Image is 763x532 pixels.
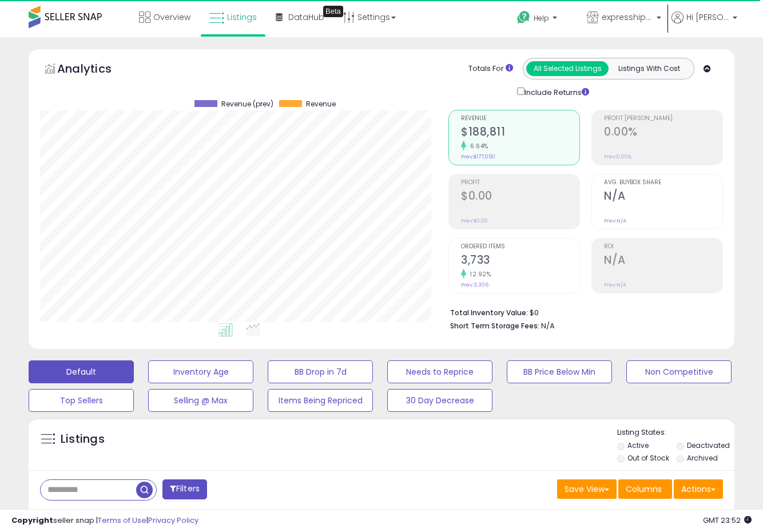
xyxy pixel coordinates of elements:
div: Include Returns [508,85,603,98]
i: Get Help [516,10,531,25]
button: Default [29,360,134,383]
strong: Copyright [11,515,53,526]
p: Listing States: [617,427,734,438]
span: expresshipping [602,11,653,23]
span: DataHub [288,11,324,23]
li: $0 [450,305,714,319]
h2: $0.00 [461,189,579,205]
span: Help [534,13,549,23]
h5: Listings [61,431,105,447]
span: Listings [227,11,257,23]
button: Selling @ Max [148,389,253,412]
span: Revenue [461,116,579,122]
h5: Analytics [57,61,134,80]
span: Ordered Items [461,244,579,250]
button: BB Price Below Min [507,360,612,383]
label: Active [627,440,649,450]
span: 2025-10-12 23:52 GMT [703,515,752,526]
b: Total Inventory Value: [450,308,528,317]
a: Privacy Policy [148,515,198,526]
small: Prev: N/A [604,281,626,288]
span: Profit [PERSON_NAME] [604,116,722,122]
h2: $188,811 [461,125,579,141]
div: Totals For [468,63,513,74]
span: ROI [604,244,722,250]
button: All Selected Listings [526,61,609,76]
button: 30 Day Decrease [387,389,492,412]
h2: N/A [604,189,722,205]
a: Hi [PERSON_NAME] [671,11,737,37]
button: Columns [618,479,672,499]
button: BB Drop in 7d [268,360,373,383]
small: Prev: 3,306 [461,281,488,288]
span: Revenue [306,100,336,108]
div: Tooltip anchor [323,6,343,17]
small: Prev: $0.00 [461,217,488,224]
div: seller snap | | [11,515,198,526]
label: Archived [687,453,718,463]
button: Top Sellers [29,389,134,412]
small: Prev: $177,050 [461,153,495,160]
span: Columns [626,483,662,495]
small: Prev: N/A [604,217,626,224]
small: 6.64% [466,142,488,150]
h2: N/A [604,253,722,269]
label: Deactivated [687,440,730,450]
small: Prev: 0.00% [604,153,631,160]
span: Overview [153,11,190,23]
button: Listings With Cost [608,61,690,76]
span: N/A [541,320,555,331]
button: Needs to Reprice [387,360,492,383]
button: Actions [674,479,723,499]
label: Out of Stock [627,453,669,463]
button: Save View [557,479,617,499]
button: Inventory Age [148,360,253,383]
b: Short Term Storage Fees: [450,321,539,331]
h2: 0.00% [604,125,722,141]
a: Terms of Use [98,515,146,526]
button: Filters [162,479,207,499]
h2: 3,733 [461,253,579,269]
a: Help [508,2,577,37]
span: Avg. Buybox Share [604,180,722,186]
span: Profit [461,180,579,186]
button: Non Competitive [626,360,732,383]
span: Revenue (prev) [221,100,273,108]
span: Hi [PERSON_NAME] [686,11,729,23]
small: 12.92% [466,270,491,279]
button: Items Being Repriced [268,389,373,412]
